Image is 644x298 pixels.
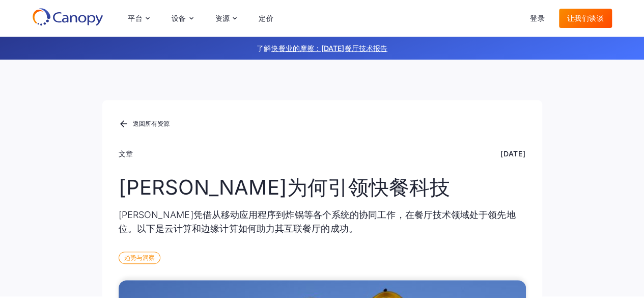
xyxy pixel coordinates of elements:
[250,9,282,28] a: 定价
[119,209,516,234] font: [PERSON_NAME]凭借从移动应用程序到炸锅等各个系统的协同工作，在餐厅技术领域处于领先地位。以下是云计算和边缘计算如何助力其互联餐厅的成功。
[133,120,170,127] font: 返回所有资源
[172,14,186,22] font: 设备
[259,14,273,22] font: 定价
[522,9,553,28] a: 登录
[124,254,155,261] font: 趋势与洞察
[500,149,526,158] font: [DATE]
[207,8,244,29] div: 资源
[128,14,143,22] font: 平台
[120,8,157,29] div: 平台
[559,9,612,28] a: 让我们谈谈
[257,44,271,52] font: 了解
[119,118,170,131] a: 返回所有资源
[163,8,201,29] div: 设备
[119,149,134,158] font: 文章
[271,44,387,52] a: 快餐业的摩擦：[DATE]餐厅技术报告
[567,14,604,22] font: 让我们谈谈
[530,14,545,22] font: 登录
[215,14,230,22] font: 资源
[119,175,451,200] font: [PERSON_NAME]为何引领快餐科技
